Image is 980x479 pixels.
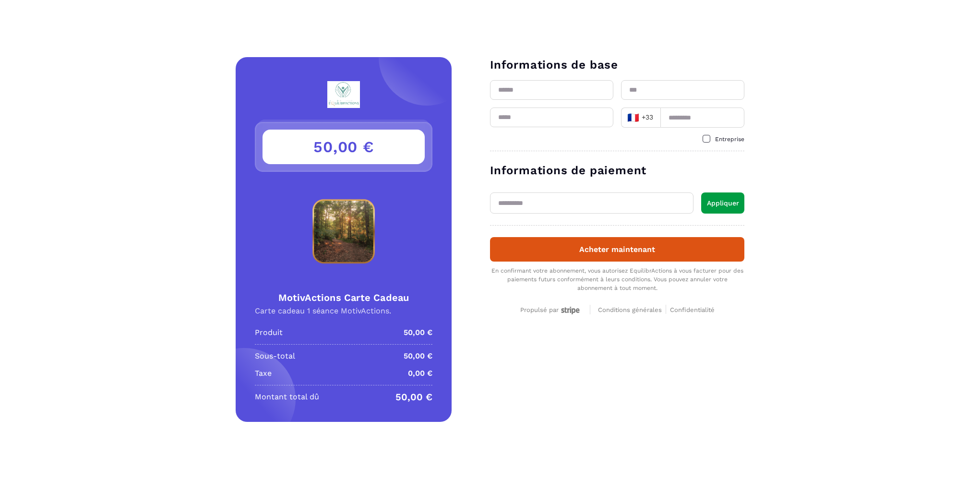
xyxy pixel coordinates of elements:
[598,306,662,313] span: Conditions générales
[395,391,432,403] p: 50,00 €
[490,237,744,262] button: Acheter maintenant
[304,81,383,108] img: logo
[715,136,744,143] span: Entreprise
[255,291,432,304] h4: MotivActions Carte Cadeau
[408,368,432,379] p: 0,00 €
[255,183,432,279] img: Product Image
[598,305,666,314] a: Conditions générales
[520,306,582,314] div: Propulsé par
[404,327,432,338] p: 50,00 €
[255,306,432,315] p: Carte cadeau 1 séance MotivActions.
[670,306,715,313] span: Confidentialité
[520,305,582,314] a: Propulsé par
[656,110,657,125] input: Search for option
[701,192,744,214] button: Appliquer
[627,111,654,124] span: +33
[670,305,715,314] a: Confidentialité
[490,266,744,292] div: En confirmant votre abonnement, vous autorisez EquilibrActions à vous facturer pour des paiements...
[255,327,283,338] p: Produit
[490,57,744,72] h3: Informations de base
[621,108,660,128] div: Search for option
[263,130,425,164] h3: 50,00 €
[490,163,744,178] h3: Informations de paiement
[627,111,639,124] span: 🇫🇷
[404,350,432,362] p: 50,00 €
